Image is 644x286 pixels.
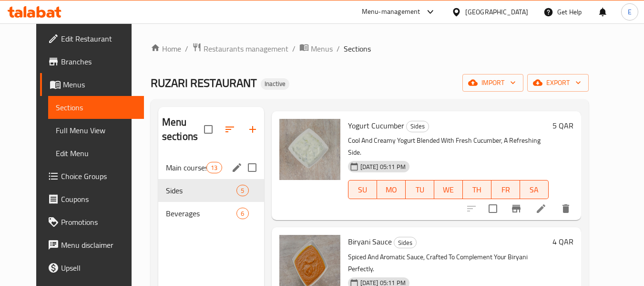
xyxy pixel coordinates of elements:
[348,251,549,275] p: Spiced And Aromatic Sauce, Crafted To Complement Your Biryani Perfectly.
[192,42,288,55] a: Restaurants management
[63,79,136,90] span: Menus
[166,208,237,219] span: Beverages
[337,43,340,54] li: /
[158,179,264,202] div: Sides5
[552,235,573,248] h6: 4 QAR
[158,156,264,179] div: Main courses13edit
[394,237,416,248] span: Sides
[535,203,547,214] a: Edit menu item
[535,77,581,89] span: export
[61,239,136,251] span: Menu disclaimer
[40,188,144,211] a: Coupons
[48,142,144,165] a: Edit Menu
[237,209,248,218] span: 6
[261,78,289,90] div: Inactive
[438,183,459,197] span: WE
[409,183,430,197] span: TU
[348,118,404,133] span: Yogurt Cucumber
[554,197,577,220] button: delete
[56,102,136,113] span: Sections
[348,135,549,159] p: Cool And Creamy Yogurt Blended With Fresh Cucumber, A Refreshing Side.
[628,7,632,17] span: E
[344,43,371,54] span: Sections
[236,185,248,196] div: items
[166,162,206,173] span: Main courses
[505,197,528,220] button: Branch-specific-item
[48,119,144,142] a: Full Menu View
[207,163,221,172] span: 13
[61,33,136,44] span: Edit Restaurant
[40,256,144,279] a: Upsell
[483,199,503,219] span: Select to update
[491,180,520,199] button: FR
[40,211,144,233] a: Promotions
[527,74,589,92] button: export
[61,193,136,205] span: Coupons
[56,148,136,159] span: Edit Menu
[185,43,188,54] li: /
[524,183,545,197] span: SA
[166,185,237,196] span: Sides
[462,74,523,92] button: import
[348,180,377,199] button: SU
[463,180,491,199] button: TH
[56,125,136,136] span: Full Menu View
[261,80,289,88] span: Inactive
[467,183,488,197] span: TH
[357,162,409,171] span: [DATE] 05:11 PM
[552,119,573,132] h6: 5 QAR
[48,96,144,119] a: Sections
[362,6,420,18] div: Menu-management
[377,180,406,199] button: MO
[237,186,248,195] span: 5
[406,121,429,132] div: Sides
[158,152,264,229] nav: Menu sections
[61,170,136,182] span: Choice Groups
[495,183,516,197] span: FR
[151,42,589,55] nav: breadcrumb
[311,43,333,54] span: Menus
[151,72,257,94] span: RUZARI RESTAURANT
[40,233,144,256] a: Menu disclaimer
[381,183,402,197] span: MO
[470,77,516,89] span: import
[198,119,218,139] span: Select all sections
[151,43,181,54] a: Home
[279,119,340,180] img: Yogurt Cucumber
[230,160,244,175] button: edit
[465,7,528,17] div: [GEOGRAPHIC_DATA]
[348,234,392,249] span: Biryani Sauce
[434,180,463,199] button: WE
[40,73,144,96] a: Menus
[394,237,417,248] div: Sides
[520,180,549,199] button: SA
[206,162,222,173] div: items
[292,43,296,54] li: /
[352,183,373,197] span: SU
[299,42,333,55] a: Menus
[61,216,136,228] span: Promotions
[40,165,144,188] a: Choice Groups
[406,180,434,199] button: TU
[158,202,264,225] div: Beverages6
[40,27,144,50] a: Edit Restaurant
[61,262,136,274] span: Upsell
[40,50,144,73] a: Branches
[241,118,264,141] button: Add section
[61,56,136,67] span: Branches
[407,121,429,132] span: Sides
[218,118,241,141] span: Sort sections
[162,115,204,144] h2: Menu sections
[204,43,288,54] span: Restaurants management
